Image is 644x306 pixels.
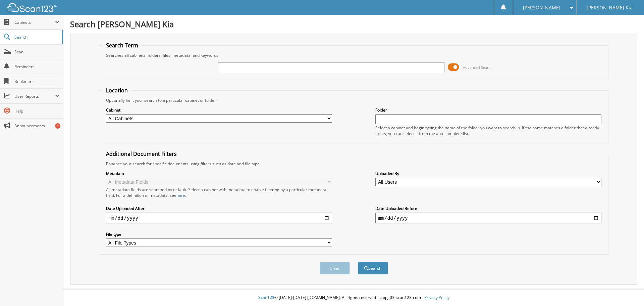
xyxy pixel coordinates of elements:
div: Optionally limit your search to a particular cabinet or folder [103,97,605,103]
span: Cabinets [14,19,55,25]
label: Metadata [106,171,332,176]
label: File type [106,231,332,237]
span: Advanced Search [463,65,493,70]
input: start [106,213,332,223]
span: [PERSON_NAME] [523,6,560,10]
span: Announcements [14,123,60,129]
div: All metadata fields are searched by default. Select a cabinet with metadata to enable filtering b... [106,187,332,198]
div: © [DATE]-[DATE] [DOMAIN_NAME]. All rights reserved | appg03-scan123-com | [63,290,644,306]
a: here [176,192,185,198]
button: Search [358,262,388,274]
div: Select a cabinet and begin typing the name of the folder you want to search in. If the name match... [375,125,601,136]
button: Clear [320,262,350,274]
label: Uploaded By [375,171,601,176]
label: Cabinet [106,107,332,113]
legend: Location [103,87,131,94]
a: Privacy Policy [424,295,449,300]
h1: Search [PERSON_NAME] Kia [70,18,637,30]
span: Scan [14,49,60,55]
span: Bookmarks [14,79,60,84]
div: Enhance your search for specific documents using filters such as date and file type. [103,161,605,167]
div: 1 [55,123,60,129]
span: Help [14,108,60,114]
label: Date Uploaded Before [375,206,601,211]
span: Scan123 [258,295,274,300]
img: scan123-logo-white.svg [7,3,57,12]
legend: Additional Document Filters [103,150,180,158]
legend: Search Term [103,42,142,49]
span: Search [14,34,59,40]
div: Searches all cabinets, folders, files, metadata, and keywords [103,52,605,58]
span: Reminders [14,64,60,70]
label: Folder [375,107,601,113]
span: [PERSON_NAME] Kia [587,6,633,10]
input: end [375,213,601,223]
label: Date Uploaded After [106,206,332,211]
span: User Reports [14,93,55,99]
